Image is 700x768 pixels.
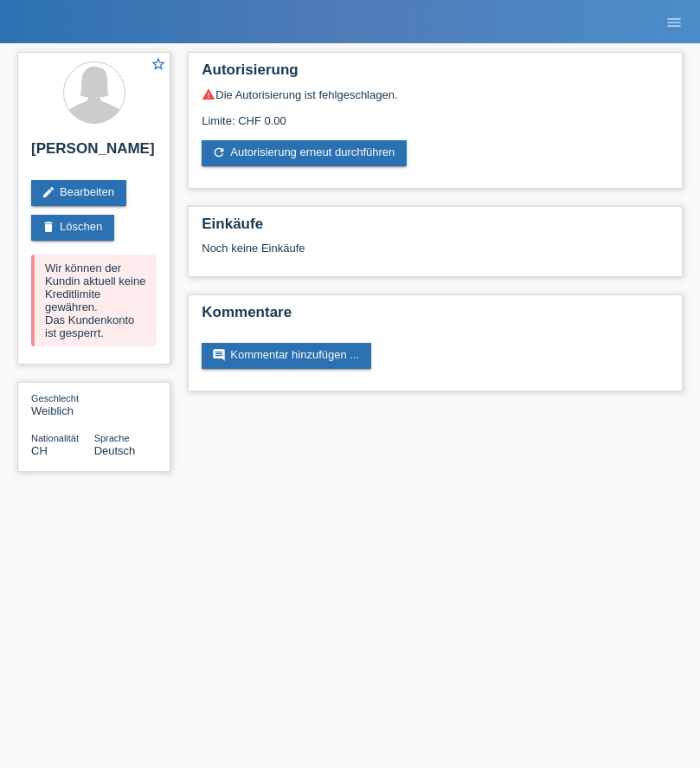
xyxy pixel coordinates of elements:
i: star_border [151,56,166,72]
div: Die Autorisierung ist fehlgeschlagen. [202,87,669,101]
i: edit [42,185,55,199]
a: deleteLöschen [31,215,114,241]
h2: Autorisierung [202,61,669,87]
i: menu [665,14,683,31]
span: Schweiz [31,444,48,457]
h2: Einkäufe [202,216,669,242]
div: Limite: CHF 0.00 [202,101,669,127]
a: refreshAutorisierung erneut durchführen [202,140,407,166]
i: refresh [212,145,226,159]
i: warning [202,87,215,101]
div: Wir können der Kundin aktuell keine Kreditlimite gewähren. Das Kundenkonto ist gesperrt. [31,255,157,346]
a: editBearbeiten [31,180,126,206]
h2: [PERSON_NAME] [31,140,157,166]
i: comment [212,348,226,362]
h2: Kommentare [202,304,669,330]
span: Nationalität [31,433,79,443]
i: delete [42,220,55,234]
span: Sprache [94,433,130,443]
div: Weiblich [31,391,94,417]
span: Geschlecht [31,393,79,403]
span: Deutsch [94,444,136,457]
a: star_border [151,56,166,74]
div: Noch keine Einkäufe [202,242,669,268]
a: commentKommentar hinzufügen ... [202,343,371,369]
a: menu [657,16,691,27]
